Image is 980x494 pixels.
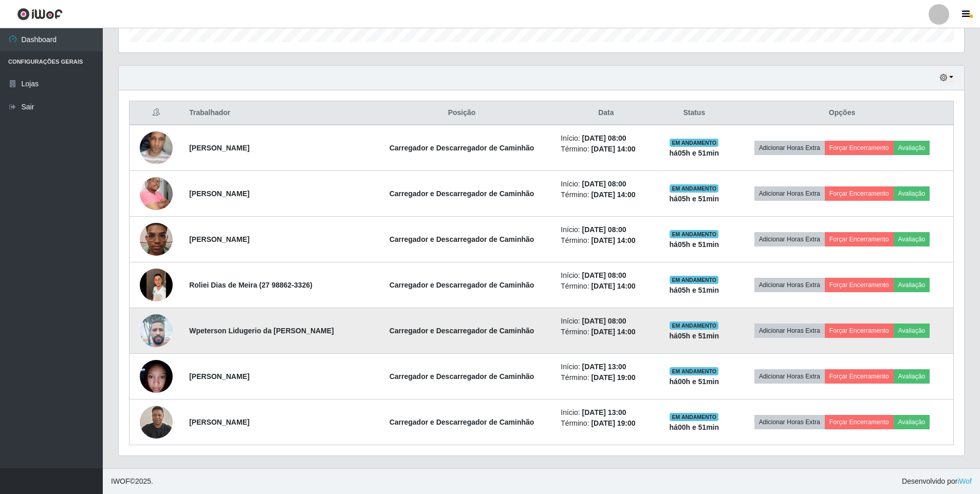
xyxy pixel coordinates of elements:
button: Avaliação [894,232,930,246]
time: [DATE] 08:00 [582,271,626,279]
time: [DATE] 14:00 [591,328,635,336]
th: Data [554,101,657,125]
img: 1758478385763.jpeg [140,400,173,444]
li: Início: [561,362,651,372]
strong: Carregador e Descarregador de Caminhão [390,235,534,243]
strong: há 05 h e 51 min [670,332,719,340]
span: EM ANDAMENTO [670,367,718,375]
span: EM ANDAMENTO [670,184,718,193]
strong: [PERSON_NAME] [189,372,249,381]
li: Início: [561,133,651,144]
strong: Carregador e Descarregador de Caminhão [390,418,534,426]
strong: Carregador e Descarregador de Caminhão [390,327,534,335]
time: [DATE] 13:00 [582,408,626,416]
span: EM ANDAMENTO [670,230,718,238]
strong: há 00 h e 51 min [670,423,719,431]
img: 1746027724956.jpeg [140,309,173,352]
button: Avaliação [894,141,930,155]
strong: há 05 h e 51 min [670,240,719,249]
li: Término: [561,235,651,246]
span: EM ANDAMENTO [670,413,718,421]
th: Trabalhador [183,101,369,125]
time: [DATE] 14:00 [591,145,635,153]
time: [DATE] 08:00 [582,134,626,142]
li: Início: [561,407,651,418]
button: Avaliação [894,369,930,384]
time: [DATE] 19:00 [591,419,635,427]
time: [DATE] 14:00 [591,236,635,244]
strong: há 05 h e 51 min [670,149,719,157]
li: Início: [561,316,651,327]
time: [DATE] 14:00 [591,282,635,290]
img: 1749255335293.jpeg [140,121,173,175]
strong: há 05 h e 51 min [670,286,719,294]
button: Forçar Encerramento [825,415,894,429]
span: EM ANDAMENTO [670,139,718,147]
button: Forçar Encerramento [825,369,894,384]
span: EM ANDAMENTO [670,276,718,284]
li: Término: [561,372,651,383]
span: Desenvolvido por [902,476,972,487]
time: [DATE] 13:00 [582,363,626,371]
button: Avaliação [894,186,930,201]
strong: há 00 h e 51 min [670,377,719,386]
button: Forçar Encerramento [825,324,894,338]
button: Adicionar Horas Extra [754,278,825,292]
th: Opções [731,101,953,125]
button: Avaliação [894,415,930,429]
button: Avaliação [894,278,930,292]
button: Avaliação [894,324,930,338]
span: IWOF [111,477,130,485]
time: [DATE] 08:00 [582,225,626,234]
th: Status [658,101,731,125]
strong: Carregador e Descarregador de Caminhão [390,144,534,152]
strong: há 05 h e 51 min [670,195,719,203]
a: iWof [957,477,972,485]
li: Início: [561,179,651,189]
li: Término: [561,281,651,292]
strong: [PERSON_NAME] [189,418,249,426]
button: Forçar Encerramento [825,186,894,201]
img: 1753224440001.jpeg [140,354,173,398]
button: Adicionar Horas Extra [754,369,825,384]
button: Forçar Encerramento [825,232,894,246]
strong: Roliei Dias de Meira (27 98862-3326) [189,281,312,289]
li: Início: [561,224,651,235]
strong: Carregador e Descarregador de Caminhão [390,281,534,289]
li: Término: [561,327,651,337]
strong: Carregador e Descarregador de Caminhão [390,372,534,381]
button: Forçar Encerramento [825,141,894,155]
span: EM ANDAMENTO [670,321,718,330]
button: Adicionar Horas Extra [754,232,825,246]
li: Término: [561,418,651,429]
li: Início: [561,270,651,281]
time: [DATE] 19:00 [591,373,635,382]
strong: [PERSON_NAME] [189,144,249,152]
li: Término: [561,189,651,200]
strong: Carregador e Descarregador de Caminhão [390,189,534,198]
button: Forçar Encerramento [825,278,894,292]
button: Adicionar Horas Extra [754,141,825,155]
img: 1755900344420.jpeg [140,210,173,269]
strong: [PERSON_NAME] [189,235,249,243]
li: Término: [561,144,651,155]
time: [DATE] 14:00 [591,191,635,199]
strong: [PERSON_NAME] [189,189,249,198]
th: Posição [369,101,555,125]
button: Adicionar Horas Extra [754,415,825,429]
strong: Wpeterson Lidugerio da [PERSON_NAME] [189,327,334,335]
button: Adicionar Horas Extra [754,324,825,338]
button: Adicionar Horas Extra [754,186,825,201]
img: 1752179199159.jpeg [140,169,173,218]
time: [DATE] 08:00 [582,317,626,325]
span: © 2025 . [111,476,153,487]
img: 1758390262219.jpeg [140,249,173,321]
time: [DATE] 08:00 [582,180,626,188]
img: CoreUI Logo [17,8,63,21]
